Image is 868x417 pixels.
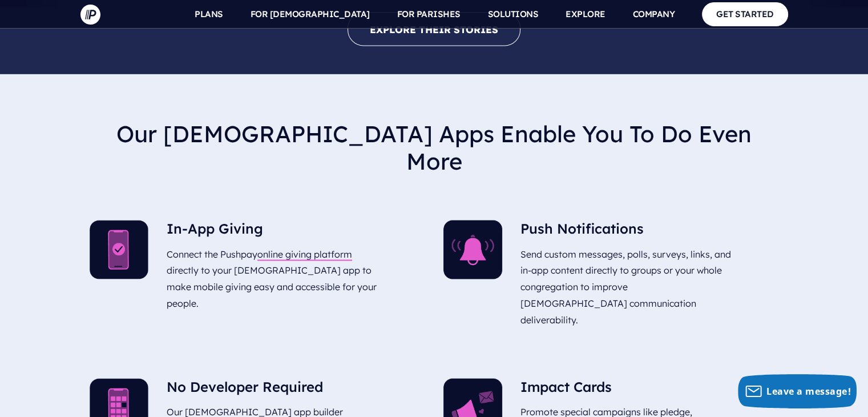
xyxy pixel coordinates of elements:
[738,374,857,408] button: Leave a message!
[702,2,788,26] a: GET STARTED
[167,242,380,316] p: Connect the Pushpay directly to your [DEMOGRAPHIC_DATA] app to make mobile giving easy and access...
[90,111,779,184] h2: Our [DEMOGRAPHIC_DATA] Apps Enable You To Do Even More
[443,220,502,279] img: Push Notifications - Illustration
[167,220,380,242] h5: In-App Giving
[348,13,520,46] a: EXPLORE THEIR STORIES
[90,220,148,279] img: In-App Giving - Illustration
[520,379,733,400] h5: Impact Cards
[257,248,352,260] a: online giving platform
[167,379,380,400] h5: No Developer Required
[520,242,733,333] p: Send custom messages, polls, surveys, links, and in-app content directly to groups or your whole ...
[520,220,733,242] h5: Push Notifications
[766,385,851,398] span: Leave a message!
